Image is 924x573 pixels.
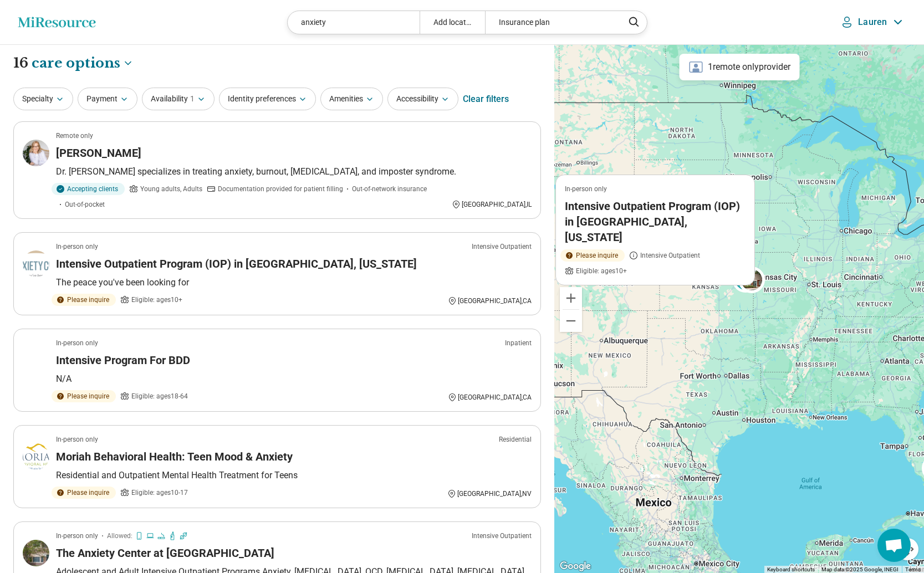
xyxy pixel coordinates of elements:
p: N/A [56,372,532,386]
p: Intensive Outpatient [472,531,532,541]
div: Add location [420,11,486,34]
p: In-person only [56,434,98,444]
button: Zoom out [560,310,582,332]
span: Map data ©2025 Google, INEGI [821,566,899,572]
button: Zoom in [560,287,582,309]
div: anxiety [288,11,419,34]
div: Open chat [877,529,911,562]
p: In-person only [564,184,606,194]
span: Eligible: ages 10+ [575,266,626,276]
span: care options [32,54,120,73]
h3: The Anxiety Center at [GEOGRAPHIC_DATA] [56,545,274,561]
button: Specialty [13,88,73,110]
div: Please inquire [52,487,116,499]
p: Residential and Outpatient Mental Health Treatment for Teens [56,469,532,482]
h3: Intensive Program For BDD [56,352,190,368]
p: Residential [499,434,532,444]
a: Terms (opens in new tab) [905,566,921,572]
div: [GEOGRAPHIC_DATA] , CA [448,296,532,306]
p: Inpatient [505,338,532,348]
div: [GEOGRAPHIC_DATA] , IL [452,199,532,209]
span: Documentation provided for patient filling [218,184,343,194]
h3: Intensive Outpatient Program (IOP) in [GEOGRAPHIC_DATA], [US_STATE] [564,198,745,245]
h1: 16 [13,54,134,73]
div: Accepting clients [52,183,125,195]
div: Insurance plan [485,11,616,34]
p: In-person only [56,338,98,348]
p: Remote only [56,131,93,141]
p: The peace you've been looking for [56,276,532,289]
span: Young adults, Adults [140,184,202,194]
p: Dr. [PERSON_NAME] specializes in treating anxiety, burnout, [MEDICAL_DATA], and imposter syndrome. [56,165,532,178]
p: Lauren [858,17,887,28]
div: [GEOGRAPHIC_DATA] , CA [448,392,532,402]
h3: Intensive Outpatient Program (IOP) in [GEOGRAPHIC_DATA], [US_STATE] [56,256,417,272]
p: Intensive Outpatient [472,242,532,252]
span: 1 [190,93,195,105]
span: Out-of-pocket [65,199,105,209]
h3: [PERSON_NAME] [56,145,141,161]
span: Eligible: ages 10-17 [131,488,188,498]
p: In-person only [56,531,98,541]
div: Please inquire [52,390,116,402]
div: Clear filters [463,86,509,112]
p: In-person only [56,242,98,252]
button: Care options [32,54,134,73]
div: [GEOGRAPHIC_DATA] , NV [447,489,532,499]
div: Please inquire [52,294,116,306]
div: Please inquire [560,249,624,262]
button: Accessibility [387,88,458,110]
span: Eligible: ages 10+ [131,295,182,305]
button: Identity preferences [219,88,316,110]
span: Allowed: [107,531,132,541]
span: Intensive Outpatient [640,250,700,260]
span: Eligible: ages 18-64 [131,391,188,401]
button: Amenities [320,88,383,110]
span: Out-of-network insurance [352,184,427,194]
button: Payment [78,88,137,110]
button: Availability1 [142,88,215,110]
h3: Moriah Behavioral Health: Teen Mood & Anxiety [56,449,293,464]
div: 1 remote only provider [679,54,799,80]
